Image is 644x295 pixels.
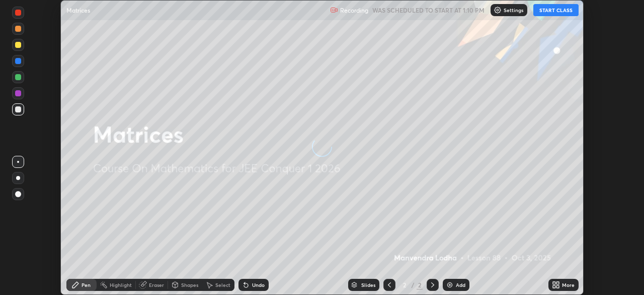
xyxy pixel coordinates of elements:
img: recording.375f2c34.svg [330,6,338,14]
div: Select [215,282,230,287]
div: Shapes [181,282,198,287]
img: add-slide-button [446,281,454,289]
div: Eraser [149,282,164,287]
p: Settings [504,8,523,13]
div: 2 [399,282,410,288]
div: / [412,282,415,288]
div: 2 [417,280,423,289]
div: Add [456,282,465,287]
button: START CLASS [533,4,579,16]
p: Matrices [66,6,90,14]
div: Slides [361,282,375,287]
h5: WAS SCHEDULED TO START AT 1:10 PM [372,6,485,15]
div: More [562,282,575,287]
p: Recording [340,7,368,14]
img: class-settings-icons [494,6,502,14]
div: Highlight [110,282,132,287]
div: Pen [82,282,91,287]
div: Undo [252,282,265,287]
